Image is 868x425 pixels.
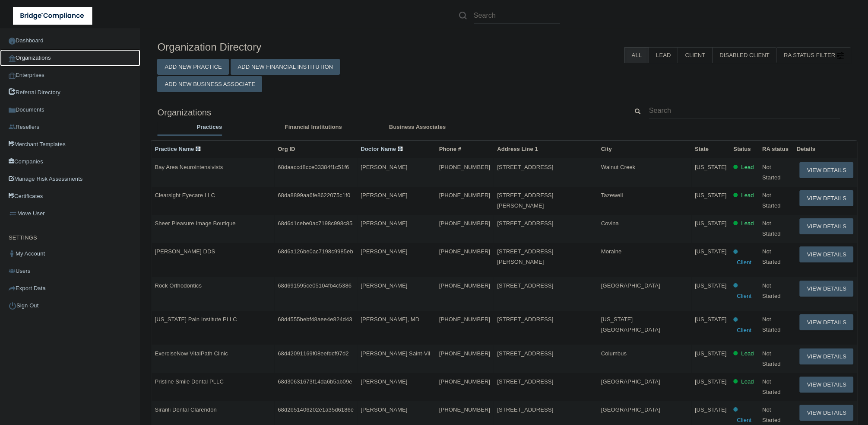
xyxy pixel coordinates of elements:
[157,42,380,53] h4: Organization Directory
[155,220,235,227] span: Sheer Pleasure Image Boutique
[494,141,598,158] th: Address Line 1
[691,141,730,158] th: State
[741,377,754,387] p: Lead
[389,124,446,130] span: Business Associates
[155,192,215,198] span: Clearsight Eyecare LLC
[439,350,490,357] span: [PHONE_NUMBER]
[278,316,352,323] span: 68d4555bebf48aee4e824d43
[601,192,623,198] span: Tazewell
[741,348,754,359] p: Lead
[9,268,16,275] img: icon-users.e205127d.png
[762,192,781,209] span: Not Started
[601,406,660,413] span: [GEOGRAPHIC_DATA]
[601,220,619,227] span: Covina
[497,164,553,170] span: [STREET_ADDRESS]
[439,316,490,323] span: [PHONE_NUMBER]
[678,47,712,63] label: Client
[695,282,726,289] span: [US_STATE]
[601,282,660,289] span: [GEOGRAPHIC_DATA]
[439,220,490,227] span: [PHONE_NUMBER]
[155,406,216,413] span: Siranli Dental Clarendon
[624,47,649,63] label: All
[361,406,407,413] span: [PERSON_NAME]
[800,377,853,393] button: View Details
[737,257,751,268] p: Client
[800,162,853,178] button: View Details
[370,122,465,132] label: Business Associates
[497,220,553,227] span: [STREET_ADDRESS]
[155,164,223,170] span: Bay Area Neurointensivists
[155,350,228,357] span: ExerciseNow VitalPath Clinic
[695,192,726,198] span: [US_STATE]
[9,302,16,310] img: ic_power_dark.7ecde6b1.png
[361,192,407,198] span: [PERSON_NAME]
[737,291,751,301] p: Client
[800,348,853,364] button: View Details
[649,102,840,118] input: Search
[741,162,754,173] p: Lead
[361,316,419,323] span: [PERSON_NAME], MD
[784,52,844,58] span: RA Status Filter
[762,248,781,265] span: Not Started
[9,124,16,131] img: ic_reseller.de258add.png
[762,316,781,333] span: Not Started
[361,378,407,385] span: [PERSON_NAME]
[695,316,726,323] span: [US_STATE]
[285,124,342,130] span: Financial Institutions
[155,146,200,152] a: Practice Name
[800,281,853,297] button: View Details
[266,122,361,132] label: Financial Institutions
[439,282,490,289] span: [PHONE_NUMBER]
[759,141,793,158] th: RA status
[162,122,257,132] label: Practices
[459,12,467,19] img: ic-search.3b580494.png
[274,141,357,158] th: Org ID
[361,282,407,289] span: [PERSON_NAME]
[9,209,17,218] img: briefcase.64adab9b.png
[837,52,844,59] img: icon-filter@2x.21656d0b.png
[361,146,402,152] a: Doctor Name
[762,378,781,395] span: Not Started
[361,220,407,227] span: [PERSON_NAME]
[439,192,490,198] span: [PHONE_NUMBER]
[155,378,223,385] span: Pristine Smile Dental PLLC
[598,141,691,158] th: City
[601,164,635,170] span: Walnut Creek
[497,316,553,323] span: [STREET_ADDRESS]
[800,405,853,421] button: View Details
[278,192,350,198] span: 68da8899aa6fe8622075c1f0
[439,164,490,170] span: [PHONE_NUMBER]
[800,246,853,262] button: View Details
[157,76,262,92] button: Add New Business Associate
[439,406,490,413] span: [PHONE_NUMBER]
[278,220,352,227] span: 68d6d1cebe0ac7198c998c85
[497,378,553,385] span: [STREET_ADDRESS]
[197,124,222,130] span: Practices
[365,122,469,134] li: Business Associate
[601,316,660,333] span: [US_STATE][GEOGRAPHIC_DATA]
[497,192,553,209] span: [STREET_ADDRESS][PERSON_NAME]
[695,350,726,357] span: [US_STATE]
[9,73,16,79] img: enterprise.0d942306.png
[737,325,751,336] p: Client
[497,350,553,357] span: [STREET_ADDRESS]
[800,314,853,330] button: View Details
[9,38,16,45] img: ic_dashboard_dark.d01f4a41.png
[695,220,726,227] span: [US_STATE]
[361,164,407,170] span: [PERSON_NAME]
[762,220,781,237] span: Not Started
[9,233,37,243] label: SETTINGS
[155,316,237,323] span: [US_STATE] Pain Institute PLLC
[497,282,553,289] span: [STREET_ADDRESS]
[278,282,352,289] span: 68d691595ce05104fb4c5386
[601,350,627,357] span: Columbus
[800,190,853,206] button: View Details
[157,122,261,134] li: Practices
[741,190,754,201] p: Lead
[439,248,490,255] span: [PHONE_NUMBER]
[278,248,353,255] span: 68d6a126be0ac7198c9985eb
[9,107,16,114] img: icon-documents.8dae5593.png
[13,7,92,25] img: bridge_compliance_login_screen.278c3ca4.svg
[800,218,853,234] button: View Details
[601,248,622,255] span: Moraine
